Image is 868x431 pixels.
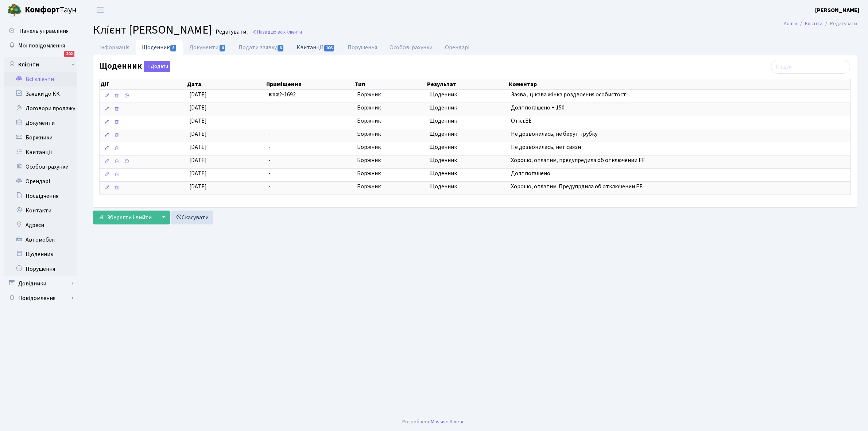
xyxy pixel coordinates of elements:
[511,117,532,125] span: Откл.ЕЕ
[511,143,581,151] span: Не дозвонилась, нет связи
[4,57,77,72] a: Клієнти
[268,117,351,125] span: -
[357,117,423,125] span: Боржник
[93,40,136,55] a: Інформація
[511,91,630,99] span: Заява , цікава жінка роздвоєння особистості .
[100,79,186,89] th: Дії
[4,145,77,159] a: Квитанції
[93,211,156,224] button: Зберегти і вийти
[19,27,69,35] span: Панель управління
[4,174,77,189] a: Орендарі
[429,130,505,138] span: Щоденник
[18,42,65,50] span: Мої повідомлення
[357,169,423,178] span: Боржник
[508,79,850,89] th: Коментар
[431,418,465,426] a: Massive Kinetic
[815,6,859,15] a: [PERSON_NAME]
[4,38,77,53] a: Мої повідомлення202
[268,143,351,151] span: -
[99,61,170,72] label: Щоденник
[286,28,302,35] span: Клієнти
[91,4,109,16] button: Переключити навігацію
[214,28,248,35] small: Редагувати .
[189,143,207,151] span: [DATE]
[4,247,77,262] a: Щоденник
[268,182,351,191] span: -
[25,4,77,16] span: Таун
[511,104,565,112] span: Долг погашено + 150
[189,182,207,191] span: [DATE]
[357,143,423,151] span: Боржник
[4,72,77,86] a: Всі клієнти
[357,130,423,138] span: Боржник
[144,61,170,72] button: Щоденник
[402,418,466,426] div: Розроблено .
[341,40,383,55] a: Порушення
[4,116,77,130] a: Документи
[268,156,351,165] span: -
[429,156,505,165] span: Щоденник
[136,40,183,55] a: Щоденник
[511,156,645,164] span: Хорошо, оплатим, предупредила об отключении ЕЕ
[511,182,643,191] span: Хорошо, оплатим. Предупрдила об отключении ЕЕ
[268,169,351,178] span: -
[189,130,207,138] span: [DATE]
[4,130,77,145] a: Боржники
[357,91,423,99] span: Боржник
[7,3,22,18] img: logo.png
[252,28,302,35] a: Назад до всіхКлієнти
[383,40,439,55] a: Особові рахунки
[4,189,77,203] a: Посвідчення
[4,203,77,218] a: Контакти
[429,169,505,178] span: Щоденник
[426,79,508,89] th: Результат
[429,117,505,125] span: Щоденник
[64,51,74,57] div: 202
[4,159,77,174] a: Особові рахунки
[784,20,797,27] a: Admin
[357,104,423,112] span: Боржник
[429,182,505,191] span: Щоденник
[4,291,77,305] a: Повідомлення
[232,40,290,55] a: Подати заявку
[4,101,77,116] a: Договори продажу
[290,40,341,55] a: Квитанції
[773,16,868,31] nav: breadcrumb
[4,24,77,38] a: Панель управління
[815,6,859,14] b: [PERSON_NAME]
[771,60,850,74] input: Пошук...
[4,276,77,291] a: Довідники
[268,91,279,99] b: КТ2
[142,60,170,73] a: Додати
[107,213,152,222] span: Зберегти і вийти
[189,117,207,125] span: [DATE]
[186,79,266,89] th: Дата
[266,79,354,89] th: Приміщення
[4,86,77,101] a: Заявки до КК
[268,91,351,99] span: 2-1692
[324,45,334,51] span: 106
[189,169,207,177] span: [DATE]
[354,79,426,89] th: Тип
[511,169,550,177] span: Долг погашено
[429,91,505,99] span: Щоденник
[439,40,476,55] a: Орендарі
[822,20,857,28] li: Редагувати
[171,211,213,224] a: Скасувати
[170,45,176,51] span: 8
[93,22,212,38] span: Клієнт [PERSON_NAME]
[429,104,505,112] span: Щоденник
[220,45,225,51] span: 4
[357,156,423,165] span: Боржник
[805,20,822,27] a: Клієнти
[278,45,283,51] span: 6
[189,91,207,99] span: [DATE]
[511,130,597,138] span: Не дозвонилась, не берут трубку
[4,262,77,276] a: Порушення
[4,232,77,247] a: Автомобілі
[25,4,60,16] b: Комфорт
[183,40,232,55] a: Документи
[429,143,505,151] span: Щоденник
[4,218,77,232] a: Адреси
[189,156,207,164] span: [DATE]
